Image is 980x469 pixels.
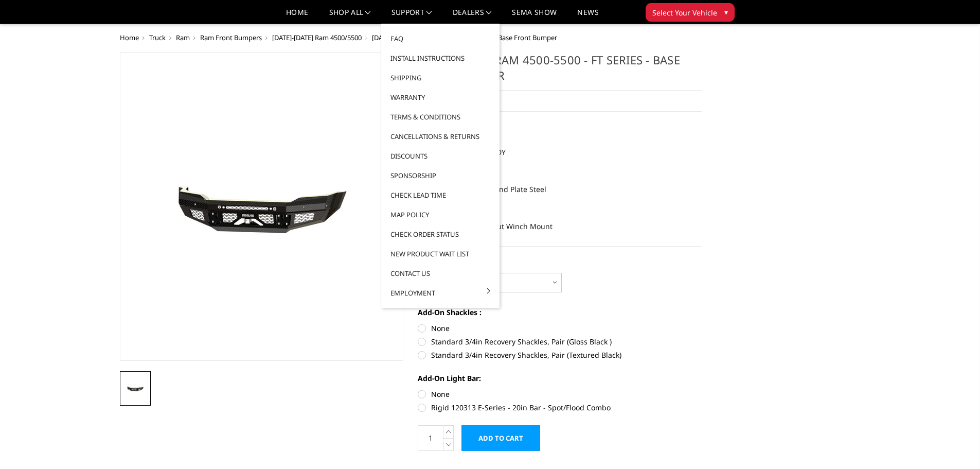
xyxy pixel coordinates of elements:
label: None [418,389,702,399]
a: shop all [329,9,371,24]
a: Install Instructions [385,48,495,68]
a: Employment [385,283,495,303]
a: Check Lead Time [385,185,495,205]
span: [DATE]-[DATE] Ram 4500-5500 - FT Series - Base Front Bumper [372,33,557,42]
a: [DATE]-[DATE] Ram 4500/5500 [272,33,362,42]
label: None [418,323,702,334]
a: Check Order Status [385,224,495,244]
a: Home [286,9,308,24]
a: News [577,9,598,24]
a: Dealers [453,9,492,24]
input: Add to Cart [461,425,540,451]
a: Warranty [385,88,495,107]
dd: Diamond Plate Steel [477,180,546,199]
label: Add-On Shackles : [418,307,702,318]
a: New Product Wait List [385,244,495,264]
label: Standard 3/4in Recovery Shackles, Pair (Gloss Black ) [418,336,702,347]
label: Add-On Light Bar: [418,373,702,384]
a: Terms & Conditions [385,107,495,127]
img: 2019-2025 Ram 4500-5500 - FT Series - Base Front Bumper [123,383,148,394]
label: Powder Coat Finish: [418,257,702,268]
a: Ram [176,33,190,42]
a: Home [120,33,139,42]
a: Ram Front Bumpers [200,33,262,42]
a: Sponsorship [385,166,495,185]
label: Standard 3/4in Recovery Shackles, Pair (Textured Black) [418,350,702,360]
a: Contact Us [385,264,495,283]
a: Shipping [385,68,495,88]
a: MAP Policy [385,205,495,224]
label: Rigid 120313 E-Series - 20in Bar - Spot/Flood Combo [418,402,702,413]
iframe: Chat Widget [929,420,980,469]
a: Truck [149,33,166,42]
a: 2019-2025 Ram 4500-5500 - FT Series - Base Front Bumper [120,52,404,361]
h1: [DATE]-[DATE] Ram 4500-5500 - FT Series - Base Front Bumper [418,52,702,91]
a: FAQ [385,29,495,48]
a: Support [391,9,432,24]
a: Discounts [385,146,495,166]
span: ▾ [724,7,728,18]
span: Select Your Vehicle [652,7,717,18]
a: Cancellations & Returns [385,127,495,146]
a: SEMA Show [512,9,557,24]
button: Select Your Vehicle [646,3,735,22]
dd: Without Winch Mount [477,217,553,236]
